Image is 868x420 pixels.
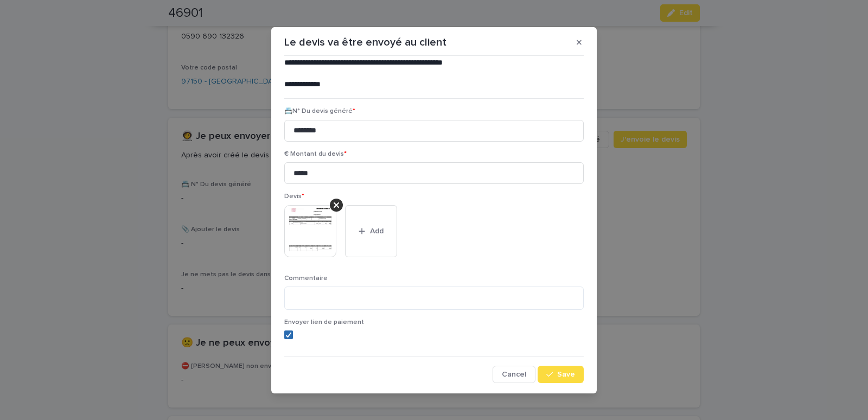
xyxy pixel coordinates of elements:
[284,275,328,282] span: Commentaire
[284,36,446,49] p: Le devis va être envoyé au client
[370,227,384,235] span: Add
[284,151,347,157] span: € Montant du devis
[284,193,304,200] span: Devis
[557,371,575,378] span: Save
[284,319,364,326] span: Envoyer lien de paiement
[345,205,397,257] button: Add
[538,366,584,383] button: Save
[502,371,526,378] span: Cancel
[284,108,355,114] span: 📇N° Du devis généré
[493,366,535,383] button: Cancel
